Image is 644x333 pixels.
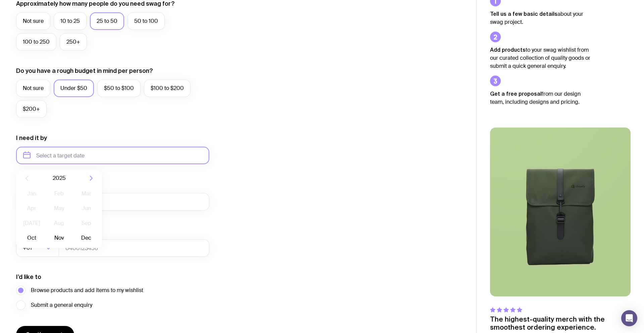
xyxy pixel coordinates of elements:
span: Submit a general enquiry [31,301,92,309]
label: 250+ [60,33,87,51]
button: Oct [19,231,44,245]
span: +61 [23,239,33,257]
strong: Get a free proposal [490,91,542,97]
label: 25 to 50 [90,12,124,30]
label: I’d like to [16,273,41,281]
p: The highest-quality merch with the smoothest ordering experience. [490,315,631,331]
button: Sep [74,217,99,230]
button: Mar [74,187,99,200]
label: Do you have a rough budget in mind per person? [16,67,153,75]
label: $50 to $100 [97,80,141,97]
button: Apr [19,202,44,215]
input: 0400123456 [59,239,209,257]
label: 50 to 100 [127,12,165,30]
button: Jun [74,202,99,215]
label: I need it by [16,134,47,142]
input: Select a target date [16,147,209,164]
label: Under $50 [54,80,94,97]
label: 10 to 25 [54,12,87,30]
button: [DATE] [19,217,44,230]
button: Aug [47,217,71,230]
label: Not sure [16,12,50,30]
span: Browse products and add items to my wishlist [31,286,143,294]
span: 2025 [53,174,66,182]
button: Nov [47,231,71,245]
button: Feb [47,187,71,200]
label: $100 to $200 [144,80,191,97]
input: Search for option [33,239,44,257]
label: Not sure [16,80,50,97]
label: 100 to 250 [16,33,56,51]
label: $200+ [16,100,47,118]
div: Search for option [16,239,59,257]
button: Jan [19,187,44,200]
div: Open Intercom Messenger [621,310,637,326]
p: to your swag wishlist from our curated collection of quality goods or submit a quick general enqu... [490,46,591,70]
p: from our design team, including designs and pricing. [490,90,591,106]
p: about your swag project. [490,10,591,26]
button: May [47,202,71,215]
strong: Add products [490,47,526,53]
strong: Tell us a few basic details [490,11,557,17]
button: Dec [74,231,99,245]
input: you@email.com [16,193,209,210]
